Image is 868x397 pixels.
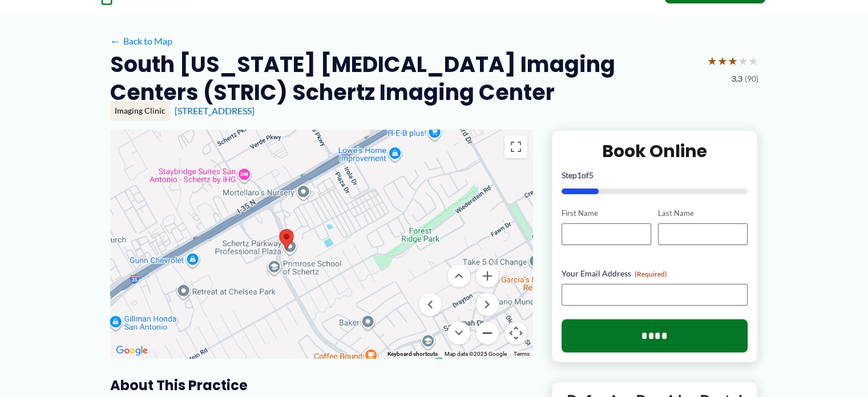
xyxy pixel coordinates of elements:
[514,351,530,357] a: Terms (opens in new tab)
[562,208,651,219] label: First Name
[748,50,758,71] span: ★
[445,351,507,357] span: Map data ©2025 Google
[717,50,728,71] span: ★
[447,264,470,287] button: Move up
[110,376,533,394] h3: About this practice
[738,50,748,71] span: ★
[658,208,748,219] label: Last Name
[110,101,170,121] div: Imaging Clinic
[732,71,742,86] span: 3.3
[175,105,255,116] a: [STREET_ADDRESS]
[110,50,698,107] h2: South [US_STATE] [MEDICAL_DATA] Imaging Centers (STRIC) Schertz Imaging Center
[728,50,738,71] span: ★
[504,322,527,344] button: Map camera controls
[476,322,499,344] button: Zoom out
[113,343,151,358] img: Google
[447,322,470,344] button: Move down
[110,35,121,46] span: ←
[387,350,438,358] button: Keyboard shortcuts
[562,171,748,179] p: Step of
[577,170,582,180] span: 1
[504,135,527,158] button: Toggle fullscreen view
[589,170,594,180] span: 5
[110,33,172,50] a: ←Back to Map
[635,270,667,278] span: (Required)
[707,50,717,71] span: ★
[419,293,442,316] button: Move left
[745,71,758,86] span: (90)
[562,268,748,279] label: Your Email Address
[562,140,748,162] h2: Book Online
[476,264,499,287] button: Zoom in
[476,293,499,316] button: Move right
[113,343,151,358] a: Open this area in Google Maps (opens a new window)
